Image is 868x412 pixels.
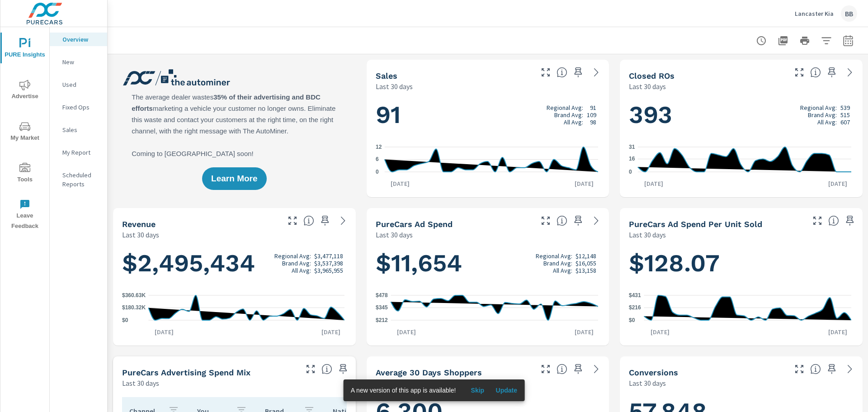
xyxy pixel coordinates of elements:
div: Sales [50,123,107,137]
text: $478 [376,292,388,298]
div: nav menu [0,27,49,235]
button: Make Fullscreen [792,362,807,376]
span: Save this to your personalized report [825,362,839,376]
p: [DATE] [638,179,670,188]
p: 91 [590,104,596,111]
p: All Avg: [553,267,572,274]
span: Number of vehicles sold by the dealership over the selected date range. [Source: This data is sou... [557,67,567,78]
text: 12 [376,144,382,150]
text: $0 [629,317,635,323]
p: Brand Avg: [543,260,572,267]
p: Regional Avg: [800,104,837,111]
text: $360.63K [122,292,146,298]
text: 6 [376,156,379,163]
text: $212 [376,317,388,323]
span: PURE Insights [3,38,47,60]
p: $13,158 [576,267,596,274]
p: Last 30 days [122,378,159,388]
p: Last 30 days [122,229,159,240]
span: Average cost of advertising per each vehicle sold at the dealer over the selected date range. The... [828,215,839,226]
a: See more details in report [589,362,604,376]
h1: 91 [376,99,600,130]
button: Make Fullscreen [538,213,553,228]
p: [DATE] [822,327,854,336]
p: [DATE] [315,327,347,336]
h5: Average 30 Days Shoppers [376,368,482,377]
p: Overview [62,35,100,44]
a: See more details in report [589,213,604,228]
button: Update [492,383,521,398]
button: Print Report [796,32,814,50]
button: "Export Report to PDF" [774,32,792,50]
h1: $11,654 [376,248,600,279]
text: 16 [629,156,635,162]
span: Save this to your personalized report [571,213,585,228]
text: $345 [376,304,388,311]
div: New [50,55,107,69]
span: Save this to your personalized report [336,362,350,376]
p: 98 [590,118,596,126]
p: Last 30 days [376,229,413,240]
span: Learn More [211,175,257,183]
h5: Closed ROs [629,71,675,81]
text: 0 [629,169,632,175]
p: 539 [840,104,850,111]
button: Skip [463,383,492,398]
div: Overview [50,33,107,46]
span: Total sales revenue over the selected date range. [Source: This data is sourced from the dealer’s... [303,215,314,226]
a: See more details in report [336,213,350,228]
h5: Revenue [122,219,156,229]
p: [DATE] [822,179,854,188]
p: Brand Avg: [282,260,311,267]
span: The number of dealer-specified goals completed by a visitor. [Source: This data is provided by th... [810,364,821,374]
p: Fixed Ops [62,103,100,112]
p: All Avg: [564,118,583,126]
p: $3,477,118 [314,252,343,260]
text: 0 [376,169,379,175]
p: Sales [62,125,100,134]
a: See more details in report [589,65,604,80]
button: Select Date Range [839,32,857,50]
a: See more details in report [843,65,857,80]
p: Last 30 days [376,378,413,388]
button: Make Fullscreen [538,65,553,80]
text: $0 [122,317,128,323]
p: [DATE] [568,327,600,336]
p: $3,537,398 [314,260,343,267]
span: Skip [467,386,488,394]
span: Save this to your personalized report [571,65,585,80]
button: Make Fullscreen [810,213,825,228]
h5: PureCars Ad Spend [376,219,453,229]
p: [DATE] [644,327,676,336]
text: $180.32K [122,305,146,311]
button: Make Fullscreen [792,65,807,80]
span: Leave Feedback [3,199,47,232]
p: Last 30 days [376,81,413,92]
span: Save this to your personalized report [571,362,585,376]
h1: 393 [629,99,854,130]
button: Make Fullscreen [285,213,300,228]
div: Used [50,78,107,91]
span: My Market [3,121,47,143]
p: My Report [62,148,100,157]
span: Tools [3,163,47,185]
button: Apply Filters [817,32,835,50]
p: $12,148 [576,252,596,260]
div: My Report [50,146,107,159]
p: Regional Avg: [536,252,572,260]
button: Make Fullscreen [303,362,318,376]
a: See more details in report [843,362,857,376]
span: This table looks at how you compare to the amount of budget you spend per channel as opposed to y... [321,364,332,374]
p: 607 [840,118,850,126]
div: BB [841,5,857,22]
p: 109 [587,111,596,118]
h5: Conversions [629,368,678,377]
p: Regional Avg: [547,104,583,111]
p: New [62,57,100,66]
text: $216 [629,304,641,311]
h5: PureCars Advertising Spend Mix [122,368,250,377]
span: Save this to your personalized report [825,65,839,80]
span: A rolling 30 day total of daily Shoppers on the dealership website, averaged over the selected da... [557,364,567,374]
p: Last 30 days [629,378,666,388]
div: Scheduled Reports [50,168,107,191]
